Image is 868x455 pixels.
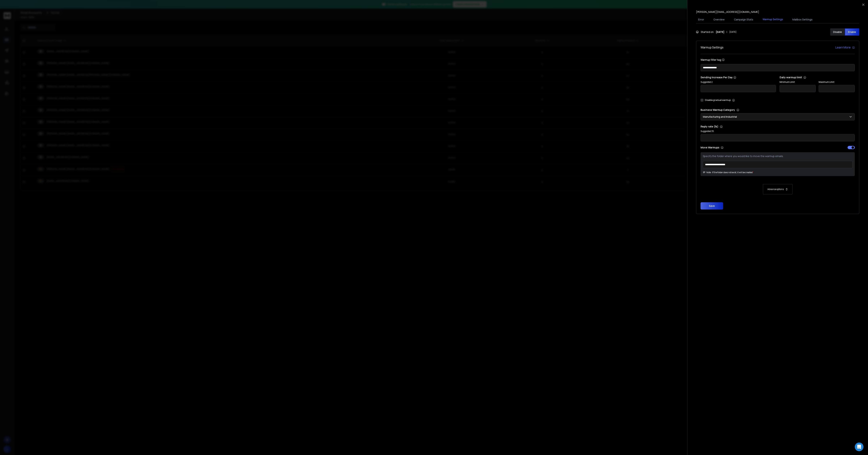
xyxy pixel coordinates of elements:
button: Advance options [704,184,851,194]
strong: [DATE] [716,30,724,34]
button: Warmup Settings [760,15,785,24]
div: Started on [696,30,737,34]
p: If the folder does not exist, it will be created [712,171,753,174]
span: [DATE] [729,31,737,33]
button: Overview [711,16,727,24]
h1: Warmup Settings [701,45,724,50]
button: Disable [830,28,845,36]
p: Reply rate (%) [701,125,855,128]
button: Campaign Stats [732,16,755,24]
button: Save [701,202,723,210]
button: DisableEnable [830,28,859,36]
p: Specify the folder where you would like to move the warmup emails. [703,154,853,158]
label: Disable gradual warmup [705,99,731,102]
p: Suggested 2 [701,81,776,84]
p: Business Warmup Category [701,108,855,112]
p: [PERSON_NAME][EMAIL_ADDRESS][DOMAIN_NAME] [696,10,759,14]
span: Note: [703,171,711,174]
label: Warmup filter tag [701,58,855,61]
button: Enable [845,28,860,36]
label: Minimum Limit [780,81,816,84]
span: | [727,30,727,34]
p: Daily warmup limit [780,76,855,79]
div: Open Intercom Messenger [855,443,863,451]
label: Maximum Limit [819,81,855,84]
a: Learn More [835,45,855,50]
p: Suggested 35 [701,130,855,133]
p: Sending Increase Per Day [701,76,776,79]
button: Error [696,16,706,24]
button: Mailbox Settings [790,16,815,24]
p: Move Warmups [701,146,777,149]
p: Advance options [767,188,784,191]
p: Manufacturing and Industrial [703,115,738,119]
